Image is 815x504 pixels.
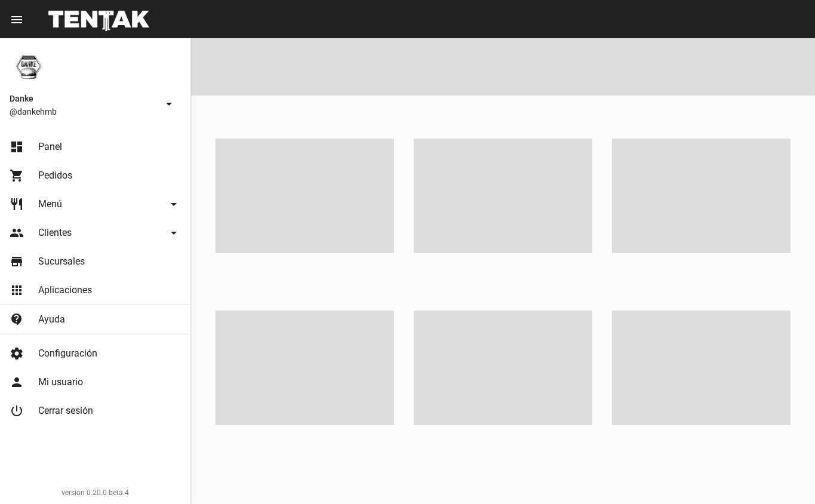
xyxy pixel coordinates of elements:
mat-icon: arrow_drop_down [167,197,181,211]
span: Panel [38,141,62,153]
span: Aplicaciones [38,284,92,296]
span: Mi usuario [38,376,83,388]
span: Danke [10,91,157,106]
mat-icon: restaurant [10,197,24,211]
div: version 0.20.0-beta.4 [10,487,181,499]
span: Configuración [38,348,97,359]
span: Ayuda [38,314,65,325]
mat-icon: store [10,254,24,269]
mat-icon: contact_support [10,312,24,327]
span: @dankehmb [10,106,157,118]
mat-icon: apps [10,283,24,297]
mat-icon: shopping_cart [10,168,24,183]
span: Pedidos [38,170,72,182]
mat-icon: power_settings_new [10,404,24,418]
mat-icon: arrow_drop_down [162,97,176,111]
span: Sucursales [38,256,85,268]
img: 1d4517d0-56da-456b-81f5-6111ccf01445.png [10,48,48,86]
span: Cerrar sesión [38,405,93,417]
mat-icon: arrow_drop_down [167,226,181,240]
span: Clientes [38,227,72,239]
mat-icon: people [10,226,24,240]
mat-icon: settings [10,346,24,361]
mat-icon: menu [10,13,24,27]
span: Menú [38,198,62,210]
mat-icon: dashboard [10,140,24,154]
mat-icon: person [10,375,24,389]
